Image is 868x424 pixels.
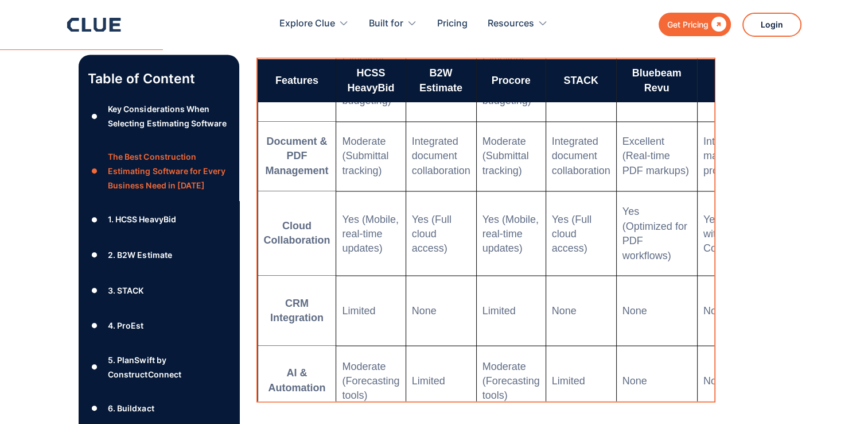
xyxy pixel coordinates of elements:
[88,282,102,299] div: ●
[88,70,230,88] p: Table of Content
[709,17,726,32] div: 
[476,346,546,416] td: Moderate (Forecasting tools)
[546,59,616,102] td: STACK
[476,59,546,102] td: Procore
[88,400,102,417] div: ●
[279,6,349,42] div: Explore Clue
[108,102,229,130] div: Key Considerations When Selecting Estimating Software
[546,346,616,416] td: Limited
[697,346,795,416] td: None
[336,191,406,276] td: Yes (Mobile, real-time updates)
[476,121,546,191] td: Moderate (Submittal tracking)
[279,6,335,42] div: Explore Clue
[406,191,476,276] td: Yes (Full cloud access)
[437,6,468,42] a: Pricing
[476,191,546,276] td: Yes (Mobile, real-time updates)
[616,191,697,276] td: Yes (Optimized for PDF workflows)
[488,6,548,42] div: Resources
[369,6,403,42] div: Built for
[336,59,406,102] td: HCSS HeavyBid
[88,211,102,228] div: ●
[108,149,229,193] div: The Best Construction Estimating Software for Every Business Need in [DATE]
[476,276,546,346] td: Limited
[616,59,697,102] td: Bluebeam Revu
[88,102,230,130] a: ●Key Considerations When Selecting Estimating Software
[108,401,154,415] div: 6. Buildxact
[258,191,336,276] td: Cloud Collaboration
[546,276,616,346] td: None
[88,246,102,264] div: ●
[88,317,230,334] a: ●4. ProEst
[406,59,476,102] td: B2W Estimate
[336,276,406,346] td: Limited
[108,353,229,381] div: 5. PlanSwift by ConstructConnect
[108,212,176,226] div: 1. HCSS HeavyBid
[406,121,476,191] td: Integrated document collaboration
[659,13,731,36] a: Get Pricing
[697,276,795,346] td: None
[108,318,143,333] div: 4. ProEst
[616,276,697,346] td: None
[742,13,801,37] a: Login
[258,276,336,346] td: CRM Integration
[258,59,336,102] td: Features
[88,211,230,228] a: ●1. HCSS HeavyBid
[256,402,715,417] p: ‍
[488,6,534,42] div: Resources
[88,246,230,264] a: ●2. B2W Estimate
[697,191,795,276] td: Yes (Integrated with ConstructConnect)
[88,359,102,376] div: ●
[88,108,102,125] div: ●
[616,346,697,416] td: None
[88,149,230,193] a: ●The Best Construction Estimating Software for Every Business Need in [DATE]
[616,121,697,191] td: Excellent (Real-time PDF markups)
[546,121,616,191] td: Integrated document collaboration
[336,346,406,416] td: Moderate (Forecasting tools)
[667,17,709,32] div: Get Pricing
[546,191,616,276] td: Yes (Full cloud access)
[258,346,336,416] td: AI & Automation
[88,163,102,180] div: ●
[697,121,795,191] td: Integrated PDF markup, batch processing
[88,353,230,381] a: ●5. PlanSwift by ConstructConnect
[406,346,476,416] td: Limited
[336,121,406,191] td: Moderate (Submittal tracking)
[108,283,143,298] div: 3. STACK
[108,248,172,262] div: 2. B2W Estimate
[88,400,230,417] a: ●6. Buildxact
[258,121,336,191] td: Document & PDF Management
[697,59,795,102] td: PlanSwift
[88,317,102,334] div: ●
[369,6,417,42] div: Built for
[88,282,230,299] a: ●3. STACK
[406,276,476,346] td: None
